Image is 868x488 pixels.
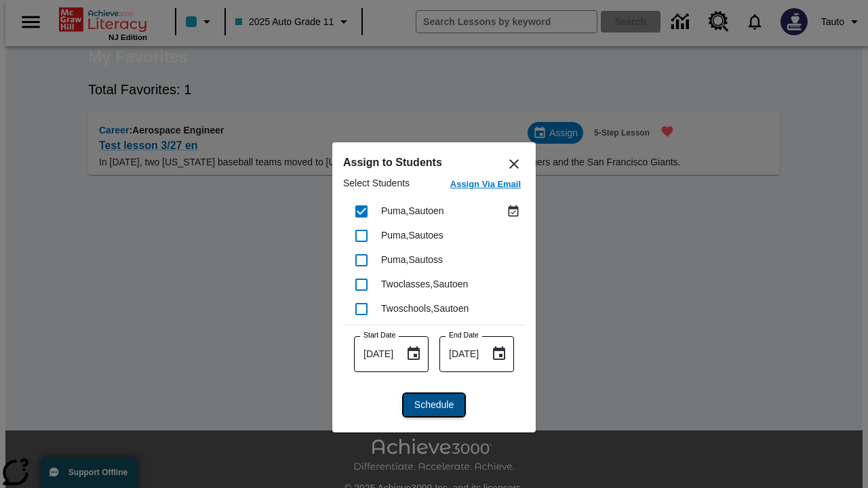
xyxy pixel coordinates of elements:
[381,204,503,218] div: Puma, Sautoen
[486,340,513,367] button: Choose date, selected date is Aug 27, 2025
[381,230,443,241] span: Puma , Sautoes
[381,253,524,267] div: Puma, Sautoss
[503,201,524,222] button: Assigned Aug 27 to Aug 27
[450,177,521,192] h6: Assign Via Email
[446,176,525,196] button: Assign Via Email
[381,303,469,314] span: Twoschools , Sautoen
[381,279,468,289] span: Twoclasses , Sautoen
[381,254,443,265] span: Puma , Sautoss
[381,277,524,291] div: Twoclasses, Sautoen
[381,302,524,316] div: Twoschools, Sautoen
[363,330,395,340] label: Start Date
[381,228,524,243] div: Puma, Sautoes
[343,153,525,172] h6: Assign to Students
[354,336,395,372] input: MMMM-DD-YYYY
[403,394,465,416] button: Schedule
[400,340,427,367] button: Choose date, selected date is Aug 27, 2025
[414,398,454,412] span: Schedule
[498,148,530,180] button: Close
[343,176,410,196] p: Select Students
[449,330,479,340] label: End Date
[381,205,444,216] span: Puma , Sautoen
[439,336,480,372] input: MMMM-DD-YYYY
